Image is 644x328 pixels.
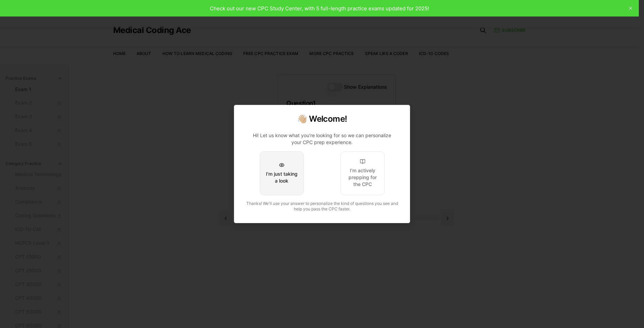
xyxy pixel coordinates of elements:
button: I'm just taking a look [260,151,304,195]
button: I'm actively prepping for the CPC [341,151,385,195]
div: I'm actively prepping for the CPC [346,167,379,188]
p: Hi! Let us know what you're looking for so we can personalize your CPC prep experience. [248,132,396,146]
div: I'm just taking a look [266,171,298,184]
span: Thanks! We'll use your answer to personalize the kind of questions you see and help you pass the ... [246,201,398,211]
h2: 👋🏼 Welcome! [243,113,401,124]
